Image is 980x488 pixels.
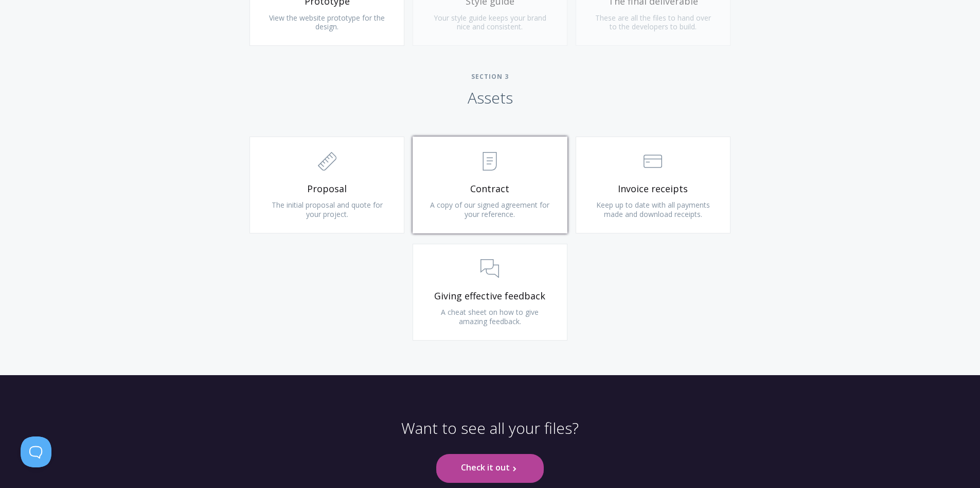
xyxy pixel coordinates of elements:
a: Check it out [436,454,544,482]
span: A cheat sheet on how to give amazing feedback. [441,307,539,326]
span: Contract [429,183,551,195]
a: Invoice receipts Keep up to date with all payments made and download receipts. [576,137,730,233]
a: Contract A copy of our signed agreement for your reference. [413,137,567,233]
span: View the website prototype for the design. [269,13,385,32]
iframe: Toggle Customer Support [21,436,51,467]
span: Proposal [265,183,388,195]
a: Giving effective feedback A cheat sheet on how to give amazing feedback. [413,244,567,341]
a: Proposal The initial proposal and quote for your project. [250,137,404,233]
span: Keep up to date with all payments made and download receipts. [596,200,710,219]
span: Giving effective feedback [429,290,551,302]
span: The initial proposal and quote for your project. [272,200,383,219]
p: Want to see all your files? [401,418,579,455]
span: A copy of our signed agreement for your reference. [430,200,549,219]
span: Invoice receipts [592,183,715,195]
